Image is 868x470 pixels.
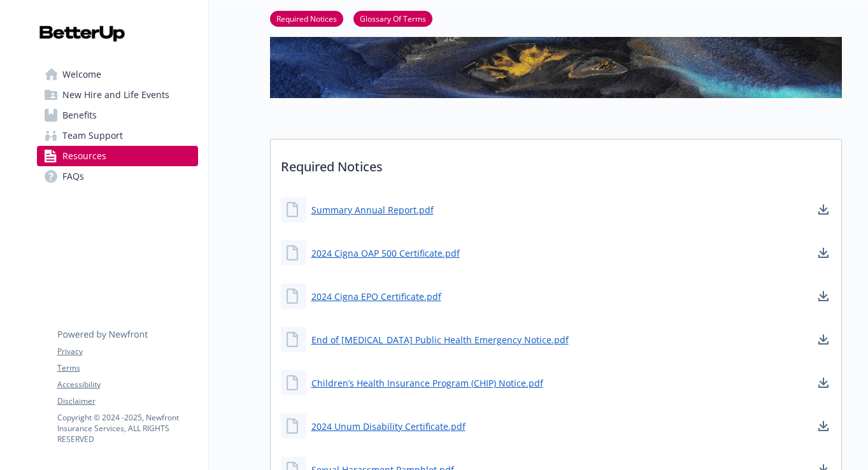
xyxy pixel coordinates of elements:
a: download document [816,375,831,390]
span: Welcome [62,64,101,85]
a: Children’s Health Insurance Program (CHIP) Notice.pdf [311,376,543,390]
a: Required Notices [270,12,343,24]
a: 2024 Cigna OAP 500 Certificate.pdf [311,246,460,260]
span: Resources [62,146,106,166]
a: Summary Annual Report.pdf [311,203,434,217]
a: Accessibility [57,379,197,390]
a: download document [816,332,831,347]
a: download document [816,288,831,304]
p: Copyright © 2024 - 2025 , Newfront Insurance Services, ALL RIGHTS RESERVED [57,412,197,445]
a: Terms [57,362,197,374]
a: download document [816,245,831,260]
a: Team Support [37,125,198,146]
span: New Hire and Life Events [62,85,169,105]
span: FAQs [62,166,84,187]
a: FAQs [37,166,198,187]
a: Welcome [37,64,198,85]
a: End of [MEDICAL_DATA] Public Health Emergency Notice.pdf [311,333,569,346]
p: Required Notices [271,139,841,187]
a: New Hire and Life Events [37,85,198,105]
a: 2024 Cigna EPO Certificate.pdf [311,290,441,303]
a: download document [816,418,831,434]
a: Glossary Of Terms [353,12,432,24]
a: Disclaimer [57,395,197,407]
span: Benefits [62,105,97,125]
a: download document [816,202,831,217]
a: Privacy [57,346,197,357]
a: Resources [37,146,198,166]
a: Benefits [37,105,198,125]
img: resources page banner [270,15,842,98]
a: 2024 Unum Disability Certificate.pdf [311,420,466,433]
span: Team Support [62,125,123,146]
